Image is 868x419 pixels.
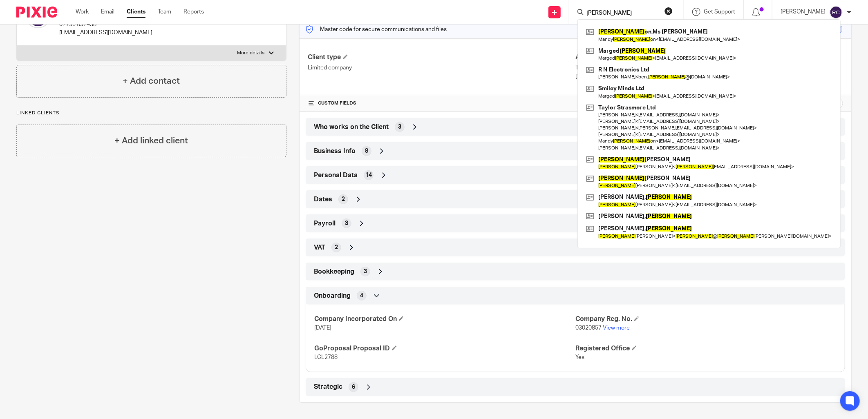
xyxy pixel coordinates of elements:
span: Payroll [314,219,336,228]
input: Search [586,10,659,17]
span: Dates [314,195,332,204]
p: The Willows, [GEOGRAPHIC_DATA], [GEOGRAPHIC_DATA] [575,64,843,72]
span: 4 [360,292,363,300]
span: Personal Data [314,171,358,180]
h4: Address [575,53,843,62]
h4: Client type [308,53,575,62]
p: 07753 637438 [59,20,152,29]
span: 14 [365,171,372,179]
span: Bookkeeping [314,267,354,276]
a: Team [158,8,171,16]
span: 6 [352,383,355,391]
span: 3 [398,123,401,131]
span: 2 [342,195,345,203]
img: svg%3E [830,6,843,19]
span: VAT [314,243,325,252]
span: Get Support [704,9,735,15]
a: Clients [127,8,145,16]
span: [DATE] [314,325,331,331]
h4: Company Incorporated On [314,315,575,323]
a: Reports [183,8,204,16]
h4: CUSTOM FIELDS [308,100,575,107]
a: Work [76,8,89,16]
h4: Registered Office [575,344,837,353]
p: Linked clients [16,110,286,116]
h4: + Add linked client [114,134,188,147]
span: Who works on the Client [314,123,389,131]
span: Onboarding [314,292,351,300]
button: Clear [664,7,673,15]
p: [STREET_ADDRESS] [575,72,843,80]
p: Limited company [308,64,575,72]
span: 3 [345,219,348,227]
span: Yes [575,354,584,360]
span: Business Info [314,147,356,156]
p: [PERSON_NAME] [781,8,825,16]
a: Email [101,8,114,16]
a: View more [603,325,630,331]
p: More details [237,50,265,56]
span: Strategic [314,383,342,391]
h4: + Add contact [123,75,180,87]
span: 8 [365,147,368,155]
img: Pixie [16,7,57,18]
span: 3 [364,267,367,276]
p: Master code for secure communications and files [306,25,447,33]
span: 03020857 [575,325,602,331]
p: [EMAIL_ADDRESS][DOMAIN_NAME] [59,29,152,37]
h4: GoProposal Proposal ID [314,344,575,353]
span: LCL2788 [314,354,338,360]
span: 2 [335,243,338,252]
h4: Company Reg. No. [575,315,837,323]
